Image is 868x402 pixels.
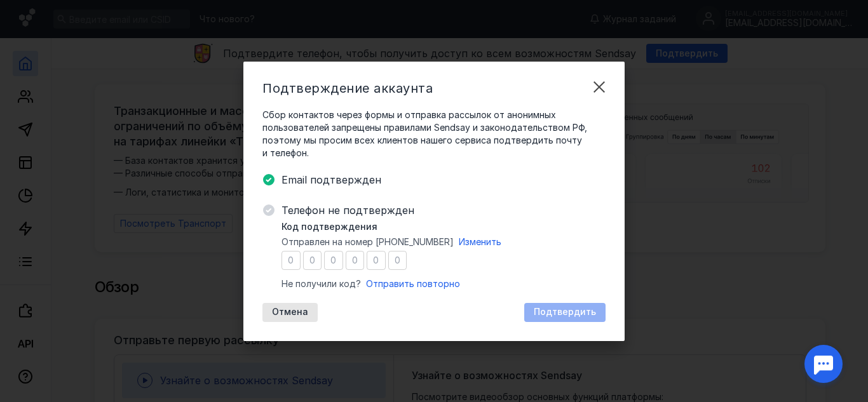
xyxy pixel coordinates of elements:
span: Код подтверждения [281,220,377,233]
span: Сбор контактов через формы и отправка рассылок от анонимных пользователей запрещены правилами Sen... [262,109,606,159]
button: Отмена [262,303,318,322]
span: Отправить повторно [366,278,460,289]
input: 0 [324,251,343,270]
span: Отмена [272,307,308,318]
input: 0 [388,251,407,270]
input: 0 [346,251,365,270]
input: 0 [281,251,301,270]
button: Изменить [459,236,501,248]
button: Отправить повторно [366,278,460,290]
span: Изменить [459,236,501,247]
span: Отправлен на номер [PHONE_NUMBER] [281,236,454,248]
span: Не получили код? [281,278,361,290]
input: 0 [367,251,386,270]
input: 0 [303,251,322,270]
span: Подтверждение аккаунта [262,81,433,96]
span: Телефон не подтвержден [281,203,606,218]
span: Email подтвержден [281,172,606,187]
